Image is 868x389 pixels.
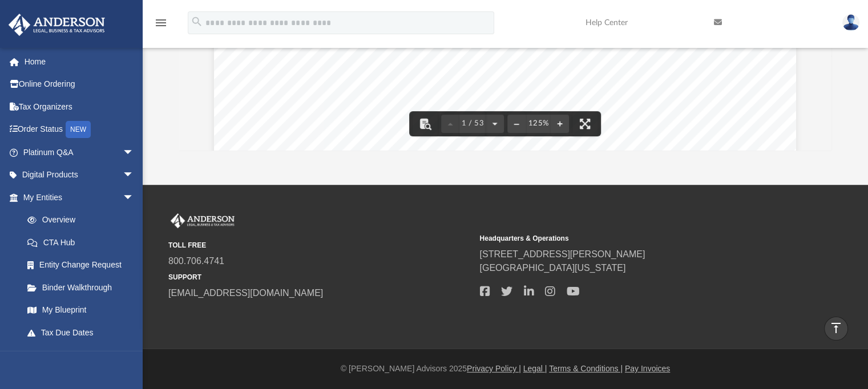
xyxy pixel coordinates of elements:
[8,164,151,187] a: Digital Productsarrow_drop_down
[8,141,151,164] a: Platinum Q&Aarrow_drop_down
[486,40,520,49] span: 97754
[16,254,151,277] a: Entity Change Request
[842,14,859,31] img: User Pic
[479,249,645,259] a: [STREET_ADDRESS][PERSON_NAME]
[8,186,151,209] a: My Entitiesarrow_drop_down
[5,14,108,36] img: Anderson Advisors Platinum Portal
[379,62,485,72] span: !977548!
[824,317,848,341] a: vertical_align_top
[467,364,521,373] a: Privacy Policy |
[154,22,168,30] a: menu
[523,364,547,373] a: Legal |
[66,121,91,138] div: NEW
[829,321,843,335] i: vertical_align_top
[123,186,146,209] span: arrow_drop_down
[8,118,151,141] a: Order StatusNEW
[154,16,168,30] i: menu
[551,111,569,136] button: Zoom in
[16,209,151,232] a: Overview
[479,233,782,244] small: Headquarters & Operations
[16,321,151,344] a: Tax Due Dates
[16,276,151,299] a: Binder Walkthrough
[143,363,868,375] div: © [PERSON_NAME] Advisors 2025
[486,111,504,136] button: Next page
[191,15,203,28] i: search
[526,120,551,127] div: Current zoom level
[8,73,151,96] a: Online Ordering
[123,164,146,187] span: arrow_drop_down
[413,111,438,136] button: Toggle findbar
[16,299,146,322] a: My Blueprint
[625,364,670,373] a: Pay Invoices
[507,111,526,136] button: Zoom out
[16,231,151,254] a: CTA Hub
[549,364,623,373] a: Terms & Conditions |
[8,50,151,73] a: Home
[572,111,597,136] button: Enter fullscreen
[168,256,224,266] a: 800.706.4741
[479,263,625,273] a: [GEOGRAPHIC_DATA][US_STATE]
[168,213,237,228] img: Anderson Advisors Platinum Portal
[8,344,146,367] a: My [PERSON_NAME] Teamarrow_drop_down
[168,240,471,250] small: TOLL FREE
[168,272,471,282] small: SUPPORT
[379,40,453,49] span: PRINEVILLE,
[123,344,146,367] span: arrow_drop_down
[460,111,486,136] button: 1 / 53
[168,288,323,298] a: [EMAIL_ADDRESS][DOMAIN_NAME]
[459,40,473,49] span: OR
[460,120,486,127] span: 1 / 53
[123,141,146,164] span: arrow_drop_down
[8,95,151,118] a: Tax Organizers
